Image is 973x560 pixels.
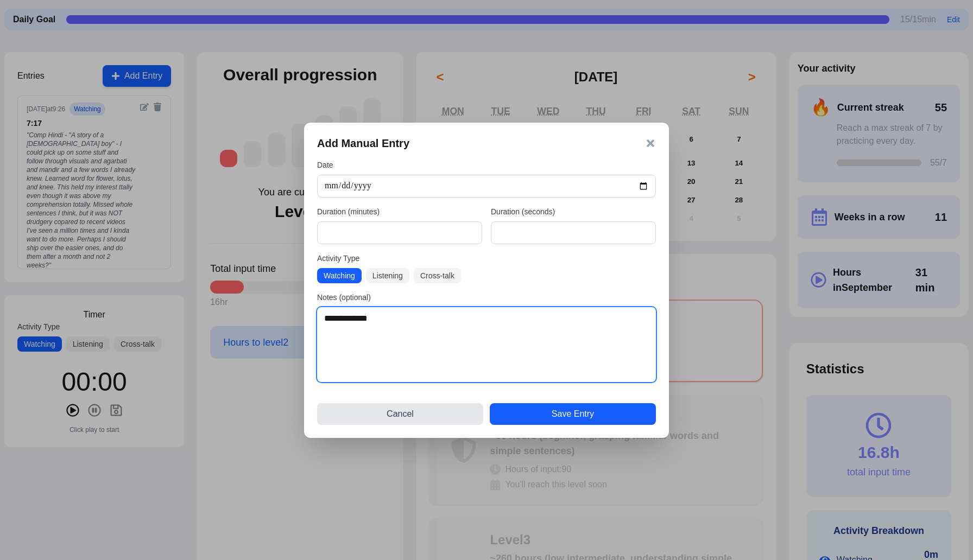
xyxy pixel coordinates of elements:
[414,268,461,283] button: Cross-talk
[491,206,656,217] label: Duration (seconds)
[366,268,409,283] button: Listening
[317,292,656,303] label: Notes (optional)
[317,268,362,283] button: Watching
[490,403,656,425] button: Save Entry
[317,253,656,264] label: Activity Type
[317,136,409,151] h3: Add Manual Entry
[317,403,483,425] button: Cancel
[317,206,482,217] label: Duration (minutes)
[317,160,656,170] label: Date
